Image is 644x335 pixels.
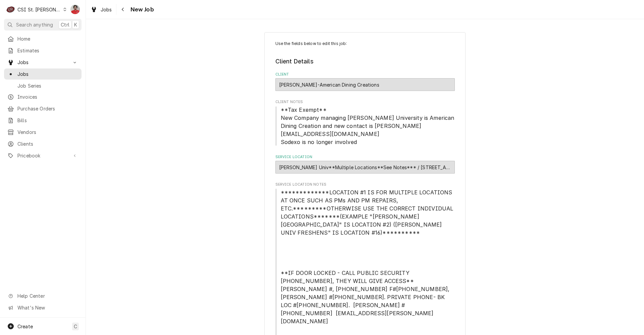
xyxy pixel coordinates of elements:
span: Help Center [17,292,77,299]
span: What's New [17,304,77,311]
span: Home [17,35,78,42]
span: Create [17,324,33,329]
span: Purchase Orders [17,105,78,112]
a: Go to Help Center [4,290,82,301]
a: Clients [4,138,82,149]
div: Client [275,72,455,91]
div: C [6,5,15,14]
a: Invoices [4,91,82,102]
span: Invoices [17,93,78,100]
span: C [74,323,77,330]
div: NF [70,5,80,14]
span: Client Notes [275,99,455,105]
a: Purchase Orders [4,103,82,114]
div: Service Location [275,154,455,174]
a: Jobs [4,68,82,80]
span: Vendors [17,129,78,136]
span: New Job [128,5,154,14]
span: Search anything [16,21,53,28]
button: Search anythingCtrlK [4,19,82,31]
span: Jobs [17,59,68,66]
p: Use the fields below to edit this job: [275,41,455,47]
a: Vendors [4,127,82,138]
div: CSI St. Louis's Avatar [6,5,15,14]
label: Client [275,72,455,77]
div: CSI St. [PERSON_NAME] [17,6,61,13]
a: Estimates [4,45,82,56]
span: **Tax Exempt** New Company managing [PERSON_NAME] University is American Dining Creation and new ... [281,106,456,145]
div: Client Notes [275,99,455,146]
a: Go to What's New [4,302,82,313]
a: Jobs [88,4,115,15]
a: Bills [4,115,82,126]
span: Clients [17,140,78,147]
span: Jobs [17,70,78,78]
span: Service Location Notes [275,182,455,187]
div: Webster-American Dining Creations [275,78,455,91]
a: Home [4,33,82,44]
span: Estimates [17,47,78,54]
a: Go to Jobs [4,57,82,68]
span: Jobs [101,6,112,13]
div: Webster Univ**Multiple Locations**See Notes*** / 470 East Lockwood Ave, Webster Groves, MO 63119 [275,161,455,174]
span: Ctrl [61,21,69,28]
a: Job Series [4,80,82,91]
legend: Client Details [275,57,455,66]
span: Bills [17,117,78,124]
a: Go to Pricebook [4,150,82,161]
span: Pricebook [17,152,68,159]
label: Service Location [275,154,455,160]
span: K [74,21,77,28]
button: Navigate back [118,4,128,15]
span: Client Notes [275,106,455,146]
div: Nicholas Faubert's Avatar [70,5,80,14]
span: Job Series [17,82,78,89]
